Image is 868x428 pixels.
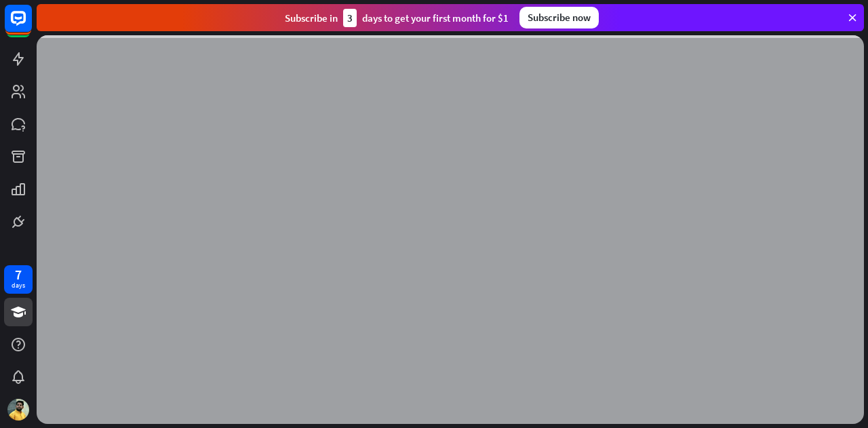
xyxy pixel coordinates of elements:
div: Subscribe in days to get your first month for $1 [285,9,509,27]
div: Subscribe now [519,7,599,28]
a: 7 days [4,265,33,294]
div: 3 [343,9,357,27]
div: 7 [15,269,22,281]
div: days [12,281,25,290]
